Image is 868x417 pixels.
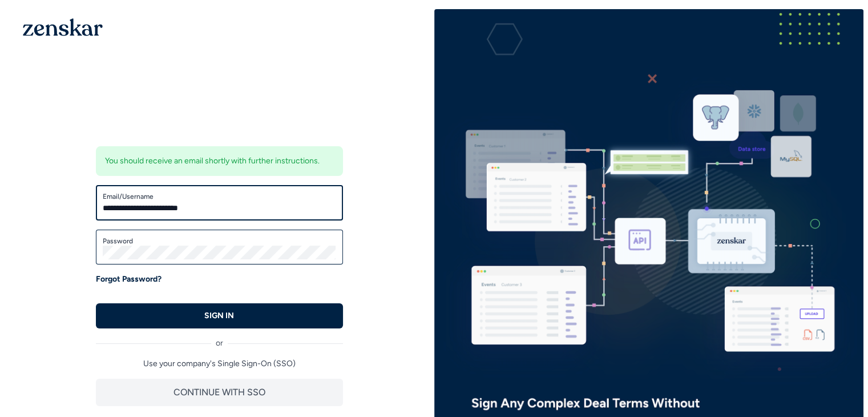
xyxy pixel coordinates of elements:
div: or [96,328,343,349]
div: You should receive an email shortly with further instructions. [96,146,343,176]
p: SIGN IN [204,310,234,322]
button: CONTINUE WITH SSO [96,379,343,406]
label: Password [103,236,336,246]
button: SIGN IN [96,303,343,328]
a: Forgot Password? [96,274,162,285]
label: Email/Username [103,192,336,201]
img: 1OGAJ2xQqyY4LXKgY66KYq0eOWRCkrZdAb3gUhuVAqdWPZE9SRJmCz+oDMSn4zDLXe31Ii730ItAGKgCKgCCgCikA4Av8PJUP... [23,18,103,36]
p: Use your company's Single Sign-On (SSO) [96,358,343,370]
